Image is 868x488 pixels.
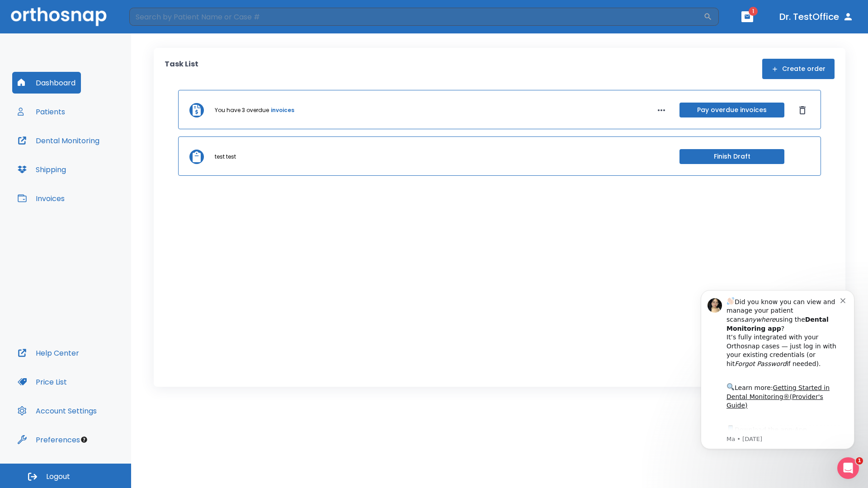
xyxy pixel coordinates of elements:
[271,106,294,114] a: invoices
[12,342,85,364] button: Help Center
[46,472,70,482] span: Logout
[215,153,236,161] p: test test
[12,130,105,151] button: Dental Monitoring
[12,371,72,393] button: Price List
[856,457,863,465] span: 1
[679,103,784,117] button: Pay overdue invoices
[129,8,703,26] input: Search by Patient Name or Case #
[215,106,269,114] p: You have 3 overdue
[12,188,70,209] button: Invoices
[749,7,758,16] span: 1
[11,7,107,26] img: Orthosnap
[165,59,198,79] p: Task List
[795,103,810,117] button: Dismiss
[12,429,85,450] button: Preferences
[12,72,81,94] button: Dashboard
[12,400,102,422] button: Account Settings
[776,9,857,25] button: Dr. TestOffice
[837,457,859,479] iframe: Intercom live chat
[679,149,784,164] button: Finish Draft
[12,101,71,122] button: Patients
[12,159,71,180] button: Shipping
[762,59,835,79] button: Create order
[80,436,88,444] div: Tooltip anchor
[687,279,868,483] iframe: Intercom notifications message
